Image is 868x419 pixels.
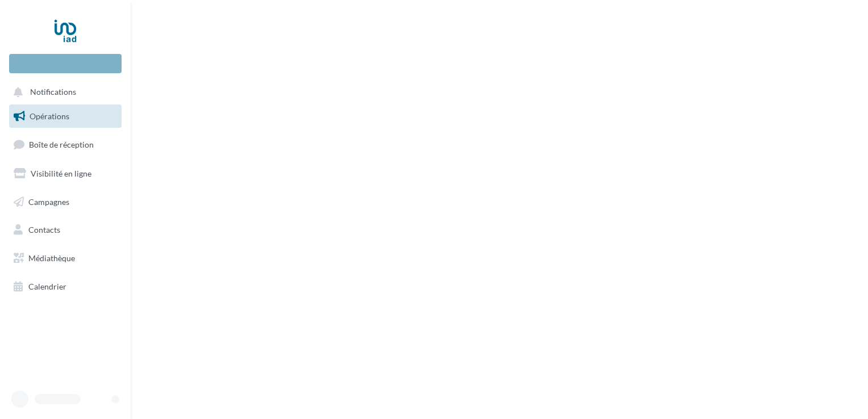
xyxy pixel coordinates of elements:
[28,225,60,234] span: Contacts
[7,190,124,214] a: Campagnes
[30,87,76,97] span: Notifications
[28,253,75,263] span: Médiathèque
[7,275,124,299] a: Calendrier
[7,218,124,242] a: Contacts
[7,162,124,186] a: Visibilité en ligne
[31,169,91,178] span: Visibilité en ligne
[7,246,124,270] a: Médiathèque
[7,104,124,128] a: Opérations
[30,111,69,121] span: Opérations
[9,54,122,73] div: Nouvelle campagne
[29,140,94,149] span: Boîte de réception
[28,282,66,291] span: Calendrier
[7,132,124,157] a: Boîte de réception
[28,196,69,206] span: Campagnes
